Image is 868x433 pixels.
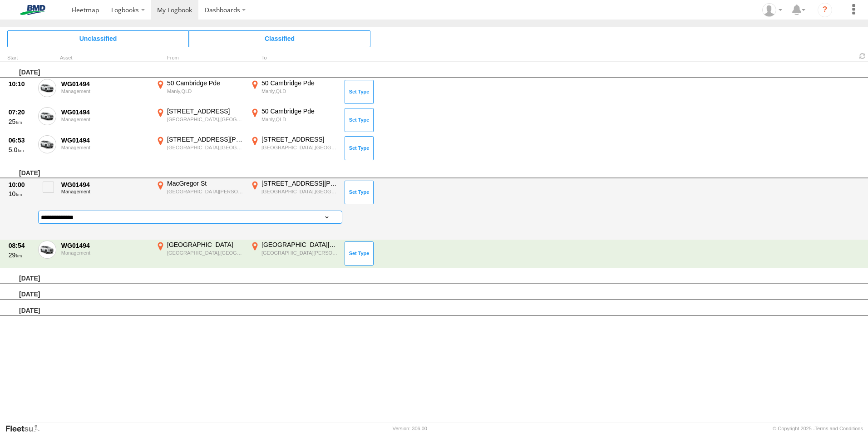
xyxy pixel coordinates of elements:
label: Click to View Event Location [154,135,245,162]
div: 29 [9,251,33,259]
div: [GEOGRAPHIC_DATA][PERSON_NAME],[GEOGRAPHIC_DATA] [167,188,244,195]
button: Click to Set [345,136,374,160]
label: Click to View Event Location [249,135,340,162]
div: [GEOGRAPHIC_DATA][PERSON_NAME] [261,241,338,249]
label: Click to View Event Location [249,79,340,105]
span: Click to view Unclassified Trips [7,30,189,47]
div: [GEOGRAPHIC_DATA] [167,241,244,249]
label: Click to View Event Location [249,241,340,267]
a: Visit our Website [5,424,47,433]
div: [STREET_ADDRESS] [261,135,338,143]
div: 07:20 [9,108,33,116]
div: [STREET_ADDRESS][PERSON_NAME] [261,179,338,187]
div: 10:00 [9,181,33,189]
img: bmd-logo.svg [9,5,56,15]
div: [GEOGRAPHIC_DATA],[GEOGRAPHIC_DATA] [167,144,244,151]
div: 10 [9,190,33,198]
div: Management [61,89,149,94]
div: 50 Cambridge Pde [261,107,338,115]
label: Click to View Event Location [249,107,340,133]
div: [GEOGRAPHIC_DATA][PERSON_NAME],[GEOGRAPHIC_DATA] [261,250,338,256]
label: Click to View Event Location [154,107,245,133]
div: 08:54 [9,241,33,250]
div: WG01494 [61,108,149,116]
div: To [249,56,340,60]
div: © Copyright 2025 - [773,426,863,431]
div: Manly,QLD [167,88,244,94]
label: Click to View Event Location [154,241,245,267]
div: 10:10 [9,80,33,88]
div: 06:53 [9,136,33,144]
div: [STREET_ADDRESS] [167,107,244,115]
div: Tahla Moses [759,3,785,17]
a: Terms and Conditions [815,426,863,431]
div: WG01494 [61,241,149,250]
div: Manly,QLD [261,88,338,94]
i: ? [818,3,832,17]
button: Click to Set [345,241,374,265]
div: Management [61,117,149,122]
button: Click to Set [345,80,374,103]
div: [STREET_ADDRESS][PERSON_NAME] [167,135,244,143]
div: 50 Cambridge Pde [167,79,244,87]
div: [GEOGRAPHIC_DATA],[GEOGRAPHIC_DATA] [167,116,244,123]
div: Click to Sort [7,56,35,60]
div: WG01494 [61,181,149,189]
button: Click to Set [345,108,374,132]
span: Click to view Classified Trips [189,30,370,47]
div: WG01494 [61,136,149,144]
div: [GEOGRAPHIC_DATA],[GEOGRAPHIC_DATA] [167,250,244,256]
div: Asset [60,56,151,60]
div: Version: 306.00 [393,426,427,431]
div: MacGregor St [167,179,244,187]
div: Management [61,145,149,150]
label: Click to View Event Location [154,79,245,105]
button: Click to Set [345,181,374,204]
label: Click to View Event Location [154,179,245,206]
div: Management [61,250,149,256]
div: [GEOGRAPHIC_DATA],[GEOGRAPHIC_DATA] [261,144,338,151]
div: 25 [9,118,33,126]
div: Management [61,189,149,194]
div: [GEOGRAPHIC_DATA],[GEOGRAPHIC_DATA] [261,188,338,195]
span: Refresh [857,52,868,60]
div: WG01494 [61,80,149,88]
div: From [154,56,245,60]
div: Manly,QLD [261,116,338,123]
div: 50 Cambridge Pde [261,79,338,87]
div: 5.0 [9,146,33,154]
label: Click to View Event Location [249,179,340,206]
